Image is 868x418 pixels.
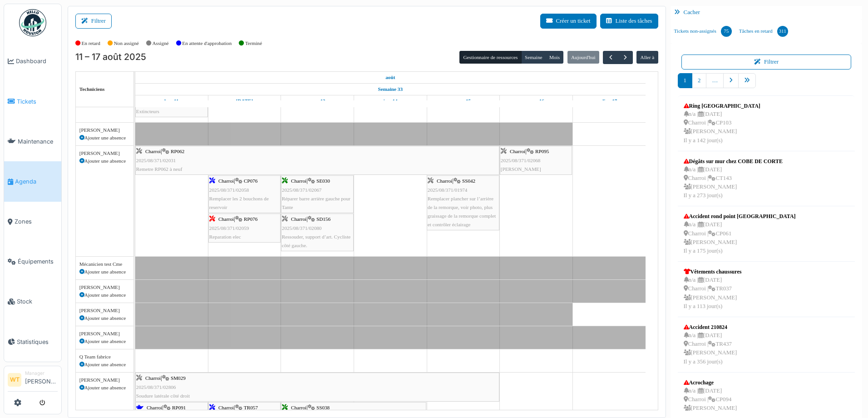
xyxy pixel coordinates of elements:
[17,338,58,346] span: Statistiques
[603,51,618,64] button: Précédent
[15,177,58,186] span: Agenda
[234,95,256,107] a: 12 août 2025
[681,100,763,147] a: Ring [GEOGRAPHIC_DATA] n/a |[DATE] Charroi |CP103 [PERSON_NAME]Il y a 142 jour(s)
[501,147,571,174] div: |
[79,157,130,165] div: Ajouter une absence
[282,196,350,210] span: Réparer barre arrière gauche pour Tante
[209,196,269,210] span: Remplacer les 2 bouchons de reservoir
[135,258,163,266] span: Vacances
[428,177,498,229] div: |
[684,331,737,366] div: n/a | [DATE] Charroi | TR437 [PERSON_NAME] Il y a 356 jour(s)
[145,149,161,154] span: Charroi
[4,41,61,81] a: Dashboard
[291,216,306,222] span: Charroi
[135,124,163,132] span: Vacances
[79,338,130,345] div: Ajouter une absence
[282,177,353,212] div: |
[692,73,706,88] a: 2
[209,225,249,231] span: 2025/08/371/02059
[79,384,130,392] div: Ajouter une absence
[4,121,61,161] a: Maintenance
[135,304,163,312] span: Vacances
[316,405,330,410] span: SS038
[316,216,330,222] span: SD156
[79,268,130,276] div: Ajouter une absence
[79,376,130,384] div: [PERSON_NAME]
[684,212,796,220] div: Accident rond point [GEOGRAPHIC_DATA]
[307,95,328,107] a: 13 août 2025
[684,165,783,200] div: n/a | [DATE] Charroi | CT143 [PERSON_NAME] Il y a 273 jour(s)
[721,26,732,37] div: 75
[75,14,112,29] button: Filtrer
[462,178,475,184] span: SS042
[79,260,130,268] div: Mécanicien test Cme
[209,187,249,193] span: 2025/08/371/02058
[684,323,737,331] div: Accident 210824
[79,149,130,157] div: [PERSON_NAME]
[535,149,549,154] span: RP095
[501,166,541,172] span: [PERSON_NAME]
[681,265,744,313] a: Vêtements chaussures n/a |[DATE] Charroi |TR037 [PERSON_NAME]Il y a 113 jour(s)
[684,102,760,110] div: Ring [GEOGRAPHIC_DATA]
[19,9,46,36] img: Badge_color-CXgf-gQk.svg
[218,216,234,222] span: Charroi
[136,109,159,114] span: Extincteurs
[153,40,169,47] label: Assigné
[182,40,232,47] label: En attente d'approbation
[4,161,61,201] a: Agenda
[136,147,498,174] div: |
[147,405,162,410] span: Charroi
[636,51,658,64] button: Aller à
[82,40,100,47] label: En retard
[540,14,597,29] button: Créer un ticket
[599,95,619,107] a: 17 août 2025
[18,137,58,146] span: Maintenance
[681,55,852,70] button: Filtrer
[681,210,798,258] a: Accident rond point [GEOGRAPHIC_DATA] n/a |[DATE] Charroi |CP061 [PERSON_NAME]Il y a 175 jour(s)
[244,216,257,222] span: RP076
[209,177,280,212] div: |
[678,73,855,95] nav: pager
[671,19,735,44] a: Tickets non-assignés
[567,51,599,64] button: Aujourd'hui
[684,268,742,276] div: Vêtements chaussures
[282,187,322,193] span: 2025/08/371/02067
[16,57,58,65] span: Dashboard
[245,40,262,47] label: Terminé
[79,353,130,361] div: Q Team fabrice
[79,330,130,338] div: [PERSON_NAME]
[18,257,58,266] span: Équipements
[4,242,61,282] a: Équipements
[383,72,397,83] a: 11 août 2025
[501,158,541,163] span: 2025/08/371/02068
[135,328,163,335] span: Vacances
[4,282,61,322] a: Stock
[428,196,496,228] span: Remplacer plancher sur l’arrière de la remorque, voir photo, plus graissage de la remorque comple...
[218,405,234,410] span: Charroi
[684,276,742,311] div: n/a | [DATE] Charroi | TR037 [PERSON_NAME] Il y a 113 jour(s)
[25,370,58,389] li: [PERSON_NAME]
[282,225,322,231] span: 2025/08/371/02080
[282,215,353,250] div: |
[79,134,130,142] div: Ajouter une absence
[162,95,181,107] a: 11 août 2025
[316,178,330,184] span: SE030
[735,19,792,44] a: Tâches en retard
[79,126,130,134] div: [PERSON_NAME]
[454,95,473,107] a: 15 août 2025
[600,14,658,29] button: Liste des tâches
[17,97,58,106] span: Tickets
[136,374,498,400] div: |
[209,215,280,241] div: |
[171,375,186,381] span: SM029
[4,81,61,121] a: Tickets
[172,405,186,410] span: RP091
[546,51,564,64] button: Mois
[145,375,161,381] span: Charroi
[79,314,130,322] div: Ajouter une absence
[376,84,405,95] a: Semaine 33
[521,51,546,64] button: Semaine
[4,322,61,362] a: Statistiques
[291,178,306,184] span: Charroi
[678,73,692,88] a: 1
